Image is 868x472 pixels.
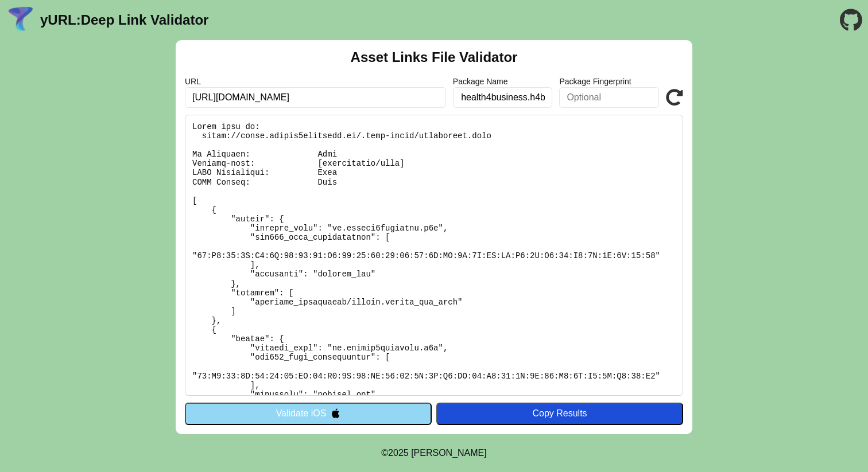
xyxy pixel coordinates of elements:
button: Copy Results [436,403,683,424]
input: Optional [559,87,659,108]
pre: Lorem ipsu do: sitam://conse.adipis5elitsedd.ei/.temp-incid/utlaboreet.dolo Ma Aliquaen: Admi Ven... [185,115,683,396]
label: URL [185,77,446,86]
a: Michael Ibragimchayev's Personal Site [411,448,487,458]
label: Package Name [453,77,553,86]
input: Required [185,87,446,108]
footer: © [381,434,486,472]
h2: Asset Links File Validator [351,49,518,65]
label: Package Fingerprint [559,77,659,86]
div: Copy Results [442,408,677,419]
a: yURL:Deep Link Validator [40,12,208,28]
img: appleIcon.svg [331,408,340,418]
img: yURL Logo [6,5,36,35]
button: Validate iOS [185,403,432,424]
span: 2025 [388,448,409,458]
input: Optional [453,87,553,108]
